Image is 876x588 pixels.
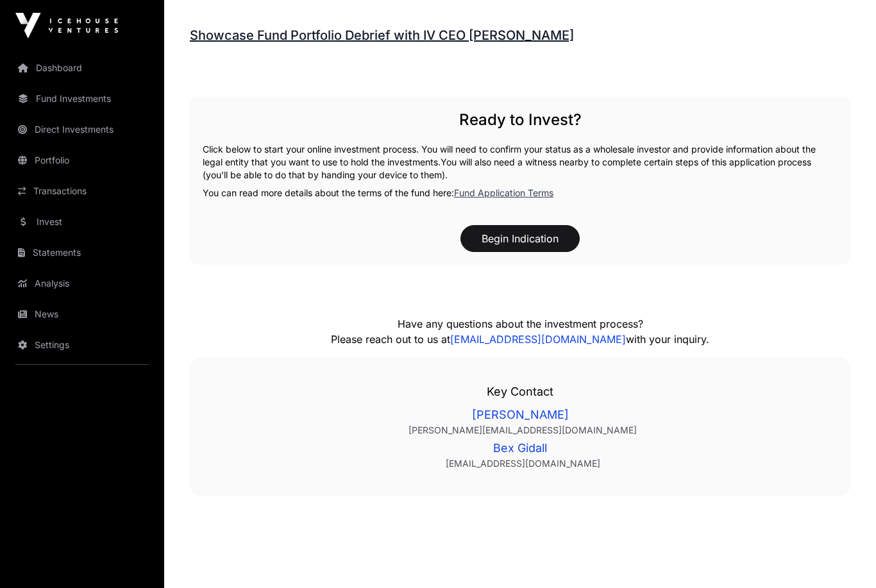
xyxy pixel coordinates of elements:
[10,331,154,359] a: Settings
[203,187,838,199] p: You can read more details about the terms of the fund here:
[10,115,154,144] a: Direct Investments
[812,526,876,588] iframe: Chat Widget
[215,439,825,457] a: Bex Gidall
[10,269,154,298] a: Analysis
[10,177,154,205] a: Transactions
[10,85,154,113] a: Fund Investments
[221,424,825,437] a: [PERSON_NAME][EMAIL_ADDRESS][DOMAIN_NAME]
[15,13,118,38] img: Icehouse Ventures Logo
[10,208,154,236] a: Invest
[203,156,811,180] span: You will also need a witness nearby to complete certain steps of this application process (you'll...
[215,383,825,401] p: Key Contact
[215,406,825,424] a: [PERSON_NAME]
[454,187,553,198] a: Fund Application Terms
[221,457,825,470] a: [EMAIL_ADDRESS][DOMAIN_NAME]
[190,28,574,43] a: Showcase Fund Portfolio Debrief with IV CEO [PERSON_NAME]
[10,54,154,82] a: Dashboard
[203,143,838,181] p: Click below to start your online investment process. You will need to confirm your status as a wh...
[10,300,154,328] a: News
[203,110,838,130] h2: Ready to Invest?
[10,146,154,174] a: Portfolio
[450,333,626,346] a: [EMAIL_ADDRESS][DOMAIN_NAME]
[10,239,154,267] a: Statements
[460,225,580,252] button: Begin Indication
[273,316,768,347] p: Have any questions about the investment process? Please reach out to us at with your inquiry.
